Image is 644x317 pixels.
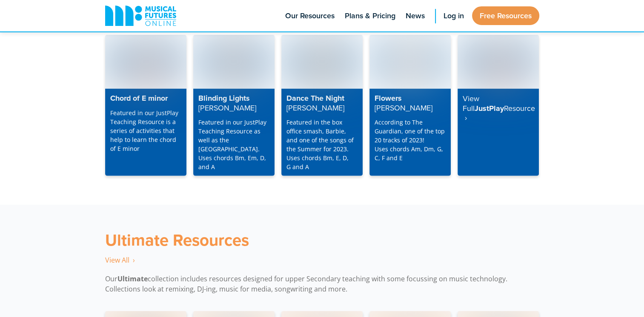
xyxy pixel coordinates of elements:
[375,102,432,113] strong: [PERSON_NAME]
[375,118,446,162] p: According to The Guardian, one of the top 20 tracks of 2023! Uses chords Am, Dm, G, C, F and E
[345,10,395,22] span: Plans & Pricing
[444,10,464,22] span: Log in
[105,255,135,265] a: View All ‎ ›
[285,10,335,22] span: Our Resources
[406,10,425,22] span: News
[105,255,135,265] span: View All ‎ ›
[458,35,539,176] a: View FullJustPlayResource ‎ ›
[463,94,534,123] h4: JustPlay
[198,118,269,171] p: Featured in our JustPlay Teaching Resource as well as the [GEOGRAPHIC_DATA]. Uses chords Bm, Em, ...
[369,35,451,176] a: Flowers[PERSON_NAME] According to The Guardian, one of the top 20 tracks of 2023!Uses chords Am, ...
[105,228,249,252] strong: Ultimate Resources
[286,94,358,113] h4: Dance The Night
[110,108,181,153] p: Featured in our JustPlay Teaching Resource is a series of activities that help to learn the chord...
[375,94,446,113] h4: Flowers
[281,35,363,176] a: Dance The Night[PERSON_NAME] Featured in the box office smash, Barbie, and one of the songs of th...
[105,274,539,294] p: Our collection includes resources designed for upper Secondary teaching with some focussing on mu...
[472,6,539,25] a: Free Resources
[193,35,275,176] a: Blinding Lights[PERSON_NAME] Featured in our JustPlay Teaching Resource as well as the [GEOGRAPHI...
[463,103,535,123] strong: Resource ‎ ›
[117,274,148,283] strong: Ultimate
[110,94,181,103] h4: Chord of E minor
[286,118,358,171] p: Featured in the box office smash, Barbie, and one of the songs of the Summer for 2023. Uses chord...
[286,102,344,113] strong: [PERSON_NAME]
[463,93,479,113] strong: View Full
[105,35,186,176] a: Chord of E minor Featured in our JustPlay Teaching Resource is a series of activities that help t...
[198,102,256,113] strong: [PERSON_NAME]
[198,94,269,113] h4: Blinding Lights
